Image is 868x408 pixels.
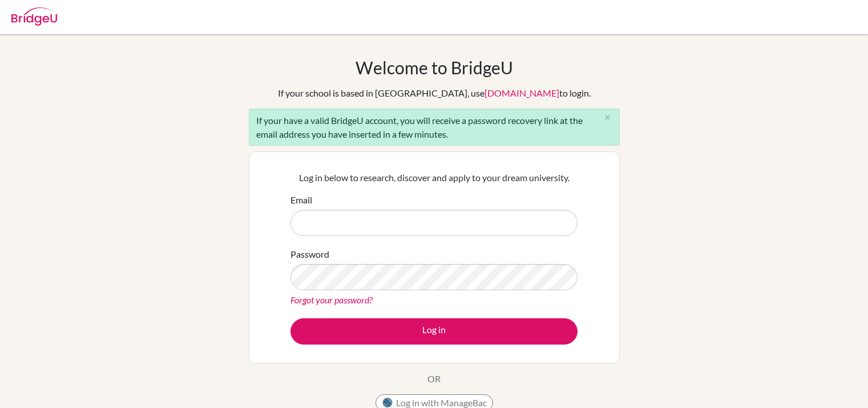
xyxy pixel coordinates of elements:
[356,57,513,78] h1: Welcome to BridgeU
[603,113,612,122] i: close
[249,109,620,146] div: If your have a valid BridgeU account, you will receive a password recovery link at the email addr...
[596,109,619,126] button: Close
[290,171,578,185] p: Log in below to research, discover and apply to your dream university.
[290,193,312,207] label: Email
[11,7,57,26] img: Bridge-U
[290,294,373,305] a: Forgot your password?
[290,247,329,261] label: Password
[427,372,441,386] p: OR
[278,86,591,100] div: If your school is based in [GEOGRAPHIC_DATA], use to login.
[485,87,559,98] a: [DOMAIN_NAME]
[290,318,578,345] button: Log in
